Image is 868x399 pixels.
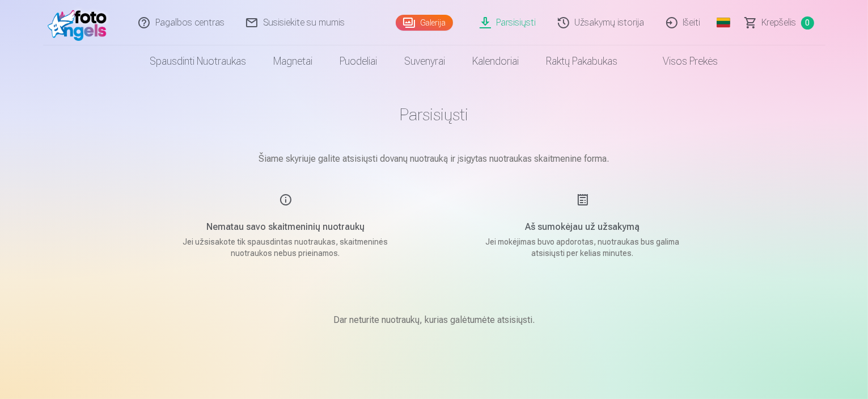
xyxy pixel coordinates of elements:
img: /fa2 [48,5,113,41]
h5: Nematau savo skaitmeninių nuotraukų [178,220,393,234]
p: Jei mokėjimas buvo apdorotas, nuotraukas bus galima atsisiųsti per kelias minutes. [475,236,691,259]
h5: Aš sumokėjau už užsakymą [475,220,691,234]
a: Puodeliai [327,45,391,77]
span: Krepšelis [762,16,797,30]
a: Suvenyrai [391,45,459,77]
p: Jei užsisakote tik spausdintas nuotraukas, skaitmeninės nuotraukos nebus prieinamos. [178,236,393,259]
a: Raktų pakabukas [533,45,632,77]
p: Dar neturite nuotraukų, kurias galėtumėte atsisiųsti. [333,313,535,327]
a: Magnetai [260,45,327,77]
a: Kalendoriai [459,45,533,77]
a: Spausdinti nuotraukas [137,45,260,77]
h1: Parsisiųsti [151,104,718,125]
a: Visos prekės [632,45,732,77]
span: 0 [801,16,814,30]
p: Šiame skyriuje galite atsisiųsti dovanų nuotrauką ir įsigytas nuotraukas skaitmenine forma. [151,152,718,166]
a: Galerija [396,15,453,31]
